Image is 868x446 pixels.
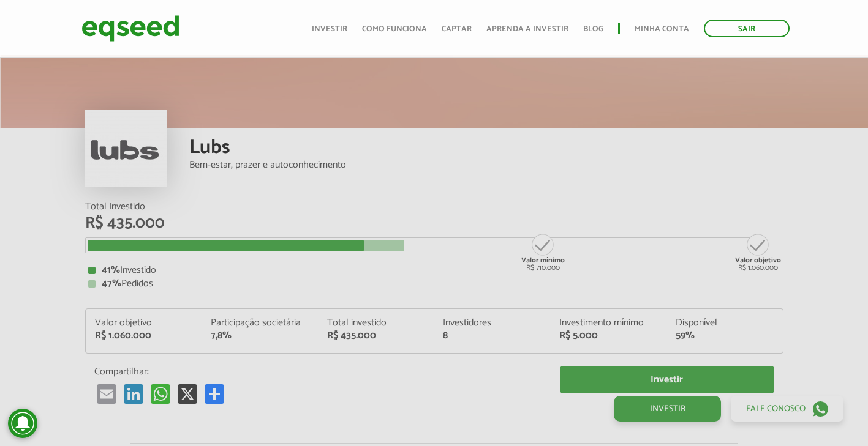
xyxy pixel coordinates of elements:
a: Blog [583,25,603,33]
a: Captar [442,25,472,33]
a: Investir [312,25,347,33]
a: Aprenda a investir [486,25,568,33]
img: EqSeed [81,12,179,45]
a: Minha conta [635,25,689,33]
a: Como funciona [362,25,427,33]
a: Sair [704,20,790,37]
